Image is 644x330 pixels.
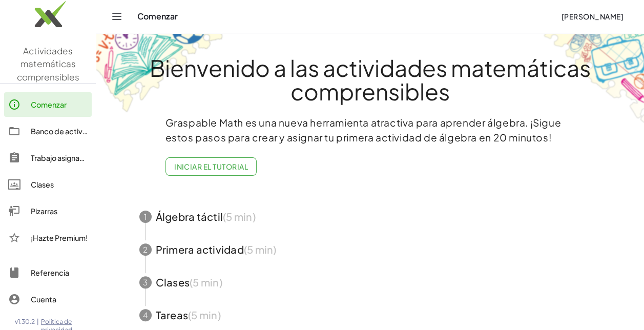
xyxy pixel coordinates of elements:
font: 4 [143,310,148,320]
div: Referencia [31,266,88,279]
h1: Bienvenido a las actividades matemáticas comprensibles [120,56,620,103]
div: ¡Hazte Premium! [31,232,88,244]
a: Comenzar [4,92,92,117]
div: Trabajo asignado [31,152,88,164]
div: Clases [31,178,88,191]
a: Trabajo asignado [4,146,92,170]
font: Iniciar el tutorial [174,162,248,171]
p: Graspable Math es una nueva herramienta atractiva para aprender álgebra. ¡Sigue estos pasos para ... [165,115,575,145]
button: 3Clases(5 min) [127,266,614,299]
font: 2 [143,244,148,254]
button: 1Álgebra táctil(5 min) [127,200,614,233]
a: Banco de actividades [4,119,92,143]
font: 1 [144,212,147,221]
div: Pizarras [31,205,88,217]
div: Banco de actividades [31,125,88,137]
font: 3 [143,277,148,287]
span: Actividades matemáticas comprensibles [17,45,79,82]
a: Referencia [4,260,92,285]
a: Pizarras [4,199,92,223]
div: Comenzar [31,98,88,111]
font: [PERSON_NAME] [561,12,624,21]
button: 2Primera actividad(5 min) [127,233,614,266]
a: Cuenta [4,287,92,312]
a: Clases [4,172,92,197]
button: Iniciar el tutorial [165,157,257,176]
div: Cuenta [31,293,88,305]
img: get-started-bg-ul-Ceg4j33I.png [96,32,224,114]
button: Alternar navegación [109,8,125,25]
button: [PERSON_NAME] [553,7,632,26]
